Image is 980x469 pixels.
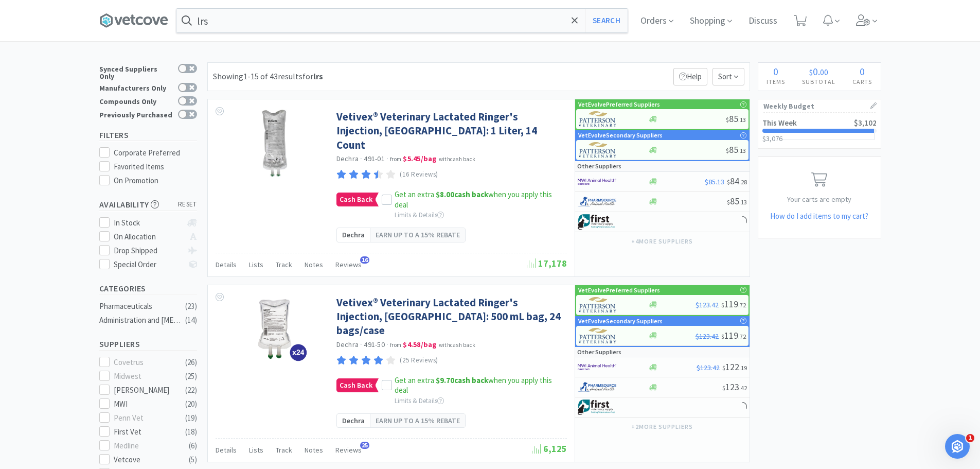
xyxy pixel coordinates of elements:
[360,256,369,264] span: 16
[673,68,707,85] p: Help
[99,199,197,211] h5: Availability
[336,296,564,338] a: Vetivex® Veterinary Lactated Ringer's Injection, [GEOGRAPHIC_DATA]: 500 mL bag, 24 bags/case
[99,300,183,312] div: Pharmaceuticals
[99,96,173,105] div: Compounds Only
[99,64,173,80] div: Synced Suppliers Only
[696,300,719,309] span: $123.42
[726,113,746,125] span: 85
[945,434,970,459] iframe: Intercom live chat
[738,301,746,309] span: . 72
[727,175,747,187] span: 84
[176,9,628,32] input: Search by item, sku, manufacturer, ingredient, size...
[722,364,725,372] span: $
[527,257,567,269] span: 17,178
[578,130,663,140] p: VetEvolve Secondary Suppliers
[727,195,747,207] span: 85
[727,178,730,186] span: $
[364,154,385,163] span: 491-01
[726,144,746,155] span: 85
[336,154,359,163] a: Dechra
[114,245,182,257] div: Drop Shipped
[386,154,388,163] span: ·
[114,454,177,466] div: Vetcove
[213,70,323,83] div: Showing 1-15 of 43 results
[249,445,263,455] span: Lists
[276,260,292,269] span: Track
[403,340,437,349] strong: $4.58 / bag
[722,361,747,373] span: 122
[794,66,844,77] div: .
[577,347,621,357] p: Other Suppliers
[773,65,778,78] span: 0
[302,71,323,81] span: for
[626,420,698,434] button: +2more suppliers
[436,375,454,385] span: $9.70
[578,99,660,109] p: VetEvolve Preferred Suppliers
[337,193,375,206] span: Cash Back
[241,296,308,362] img: 03b80e3a8e4243898097e020f9c46449_407147.png
[395,375,552,395] span: Get an extra when you apply this deal
[578,174,616,189] img: f6b2451649754179b5b4e0c70c3f7cb0_2.png
[335,445,362,455] span: Reviews
[114,175,197,187] div: On Promotion
[403,154,437,163] strong: $5.45 / bag
[860,65,865,78] span: 0
[395,211,444,219] span: Limits & Details
[578,214,616,230] img: 67d67680309e4a0bb49a5ff0391dcc42_6.png
[578,399,616,415] img: 67d67680309e4a0bb49a5ff0391dcc42_6.png
[114,412,177,424] div: Penn Vet
[697,363,720,372] span: $123.42
[336,228,466,242] a: DechraEarn up to a 15% rebate
[376,229,460,240] span: Earn up to a 15% rebate
[216,260,237,269] span: Details
[844,77,881,86] h4: Carts
[99,314,183,326] div: Administration and [MEDICAL_DATA]
[722,384,725,392] span: $
[114,356,177,369] div: Covetrus
[336,413,466,428] a: DechraEarn up to a 15% rebate
[578,285,660,295] p: VetEvolve Preferred Suppliers
[241,110,308,177] img: f56e5e7a3beb4ab99e35f8a14e94ba42_399566.jpeg
[99,83,173,92] div: Manufacturers Only
[721,333,724,340] span: $
[185,314,197,326] div: ( 14 )
[305,445,323,455] span: Notes
[532,443,567,455] span: 6,125
[578,316,663,326] p: VetEvolve Secondary Suppliers
[395,189,552,210] span: Get an extra when you apply this deal
[758,113,881,148] a: This Week$3,102$3,076
[762,134,782,143] span: $3,076
[738,333,746,340] span: . 72
[726,116,729,124] span: $
[114,440,177,452] div: Medline
[758,210,881,222] h5: How do I add items to my cart?
[342,415,365,426] span: Dechra
[114,370,177,383] div: Midwest
[276,445,292,455] span: Track
[185,412,197,424] div: ( 19 )
[337,379,375,392] span: Cash Back
[439,341,475,349] span: with cash back
[185,300,197,312] div: ( 23 )
[744,16,781,26] a: Discuss
[114,147,197,159] div: Corporate Preferred
[696,332,719,341] span: $123.42
[390,155,401,163] span: from
[721,329,746,341] span: 119
[342,229,365,240] span: Dechra
[739,198,747,206] span: . 13
[738,116,746,124] span: . 13
[189,440,197,452] div: ( 6 )
[364,340,385,349] span: 491-50
[739,364,747,372] span: . 19
[185,356,197,369] div: ( 26 )
[185,398,197,410] div: ( 20 )
[336,340,359,349] a: Dechra
[99,338,197,350] h5: Suppliers
[578,194,616,210] img: 7915dbd3f8974342a4dc3feb8efc1740_58.png
[99,110,173,118] div: Previously Purchased
[360,442,369,449] span: 25
[626,234,698,249] button: +4more suppliers
[395,396,444,405] span: Limits & Details
[99,129,197,141] h5: Filters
